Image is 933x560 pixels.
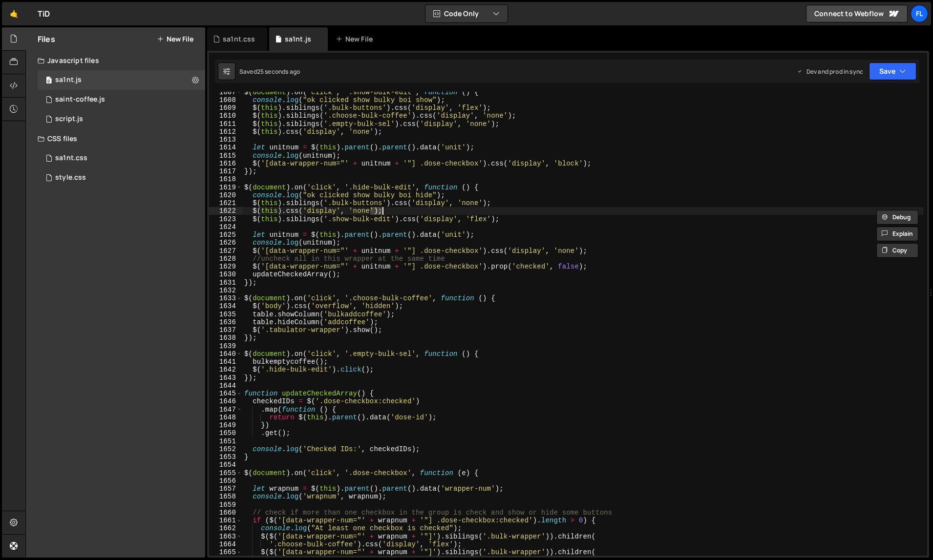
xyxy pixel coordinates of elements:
div: 4604/27020.js [38,90,205,109]
div: 1623 [209,215,242,223]
div: 1649 [209,421,242,429]
div: 1647 [209,406,242,414]
div: 1633 [209,294,242,302]
div: 4604/37981.js [38,70,205,90]
button: Explain [876,227,918,241]
div: 1607 [209,88,242,96]
div: 1637 [209,326,242,334]
div: 1627 [209,247,242,255]
div: 1639 [209,342,242,350]
div: 1620 [209,191,242,199]
div: 1616 [209,160,242,167]
div: 1660 [209,509,242,517]
div: 1624 [209,223,242,231]
div: 1640 [209,350,242,358]
div: 4604/42100.css [38,148,205,168]
div: 1628 [209,255,242,263]
div: 1650 [209,429,242,437]
div: 1625 [209,231,242,239]
div: 1656 [209,477,242,485]
div: 1610 [209,112,242,120]
div: 1652 [209,445,242,453]
div: sa1nt.js [285,34,311,44]
div: 1629 [209,263,242,270]
div: 1631 [209,279,242,287]
div: CSS files [26,129,205,148]
div: Saved [239,67,300,76]
div: 1638 [209,334,242,342]
div: 1636 [209,318,242,326]
div: 4604/24567.js [38,109,205,129]
div: 1632 [209,287,242,294]
div: 1626 [209,239,242,247]
button: New File [157,35,193,43]
button: Copy [876,243,918,258]
div: New File [336,34,377,44]
div: 1615 [209,152,242,160]
button: Save [869,62,916,80]
div: 1612 [209,128,242,136]
div: 1663 [209,533,242,540]
div: 1613 [209,136,242,144]
div: 1634 [209,302,242,310]
div: 1621 [209,199,242,207]
div: 1609 [209,104,242,112]
div: 1622 [209,207,242,215]
h2: Files [38,34,55,44]
div: style.css [55,173,86,182]
button: Code Only [425,5,508,22]
a: Fl [911,5,928,22]
div: 4604/25434.css [38,168,205,187]
div: Javascript files [26,51,205,70]
div: 1664 [209,540,242,548]
div: sa1nt.js [55,76,82,84]
div: 1618 [209,175,242,183]
div: 1614 [209,144,242,151]
div: 1655 [209,469,242,477]
a: Connect to Webflow [806,5,908,22]
button: Debug [876,210,918,225]
span: 0 [46,77,52,85]
div: 1657 [209,485,242,493]
div: 1608 [209,96,242,104]
div: 1661 [209,517,242,524]
div: 1662 [209,524,242,532]
div: saint-coffee.js [55,95,105,104]
div: 1658 [209,493,242,500]
div: 1651 [209,437,242,445]
div: sa1nt.css [223,34,255,44]
div: 1643 [209,374,242,382]
div: 1665 [209,548,242,556]
div: 1648 [209,414,242,421]
a: 🤙 [2,2,26,25]
div: 1659 [209,501,242,509]
div: 1644 [209,382,242,390]
div: 1617 [209,167,242,175]
div: 25 seconds ago [257,67,300,76]
div: 1641 [209,358,242,366]
div: 1646 [209,397,242,405]
div: 1635 [209,311,242,318]
div: script.js [55,115,83,124]
div: sa1nt.css [55,154,87,163]
div: 1653 [209,453,242,461]
div: 1642 [209,366,242,373]
div: 1619 [209,184,242,191]
div: 1630 [209,270,242,278]
div: 1645 [209,390,242,397]
div: TiD [38,8,50,20]
div: 1654 [209,461,242,469]
div: Dev and prod in sync [797,67,863,76]
div: 1611 [209,120,242,128]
